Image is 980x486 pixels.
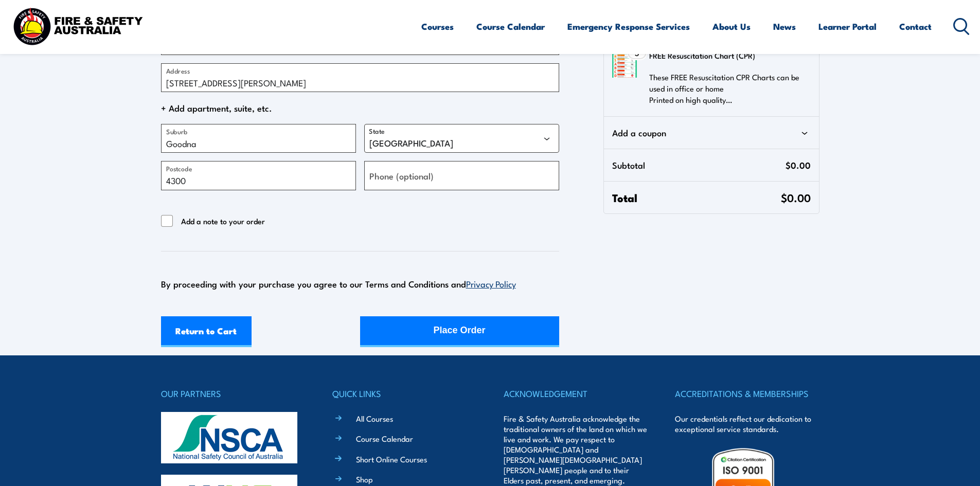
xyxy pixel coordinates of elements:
span: Subtotal [612,157,785,173]
span: Add a note to your order [181,215,265,227]
span: + Add apartment, suite, etc. [161,100,559,116]
a: Shop [356,474,373,484]
p: Our credentials reflect our dedication to exceptional service standards. [675,413,819,434]
input: Add a note to your order [161,215,173,227]
input: Postcode [161,161,356,190]
a: News [773,13,796,40]
h4: OUR PARTNERS [161,386,305,401]
span: 3 [635,49,639,57]
img: FREE Resuscitation Chart - What are the 7 steps to CPR? [612,53,637,78]
a: Return to Cart [161,316,252,347]
a: Privacy Policy [466,277,516,290]
label: Address [166,65,190,76]
label: Phone (optional) [369,169,434,183]
a: All Courses [356,413,393,424]
a: Learner Portal [818,13,877,40]
span: $0.00 [781,189,811,205]
label: State [369,127,385,135]
p: These FREE Resuscitation CPR Charts can be used in office or home Printed on high quality… [649,71,804,105]
span: Total [612,190,780,205]
a: Course Calendar [356,433,413,444]
div: Place Order [434,317,486,344]
a: Course Calendar [476,13,545,40]
label: Suburb [166,126,187,136]
p: Fire & Safety Australia acknowledge the traditional owners of the land on which we live and work.... [504,413,648,485]
input: Suburb [161,124,356,153]
a: Contact [899,13,932,40]
img: nsca-logo-footer [161,412,297,463]
span: By proceeding with your purchase you agree to our Terms and Conditions and [161,277,516,290]
div: Add a coupon [612,125,810,140]
label: Postcode [166,163,192,173]
h4: ACKNOWLEDGEMENT [504,386,648,401]
a: About Us [712,13,751,40]
a: Courses [421,13,454,40]
input: Phone (optional) [364,161,559,190]
input: Address [161,63,559,92]
a: Short Online Courses [356,454,427,464]
span: $0.00 [786,157,811,173]
h4: ACCREDITATIONS & MEMBERSHIPS [675,386,819,401]
a: Emergency Response Services [567,13,690,40]
button: Place Order [360,316,559,347]
h4: QUICK LINKS [332,386,476,401]
h3: FREE Resuscitation Chart (CPR) [649,48,804,63]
